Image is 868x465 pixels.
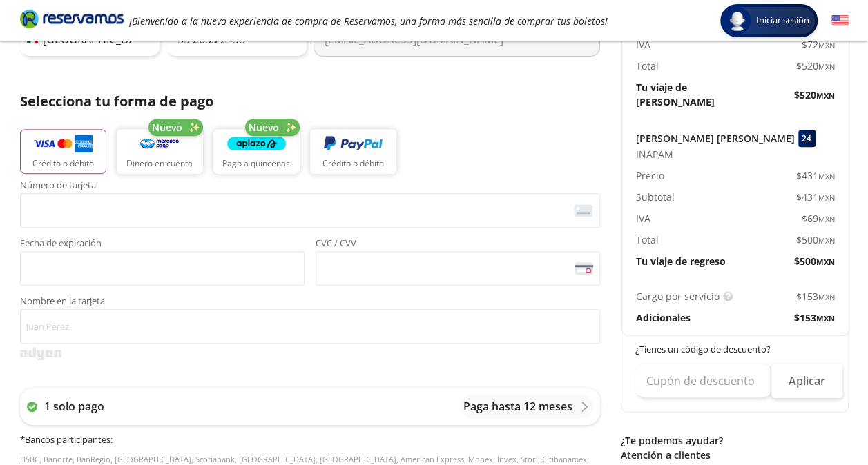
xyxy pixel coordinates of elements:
[20,239,305,251] span: Fecha de expiración
[818,235,835,246] small: MXN
[621,448,849,462] p: Atención a clientes
[796,59,835,73] span: $ 520
[831,12,849,30] button: English
[222,157,290,170] p: Pago a quincenas
[20,91,600,112] p: Selecciona tu forma de pago
[816,257,835,267] small: MXN
[126,157,193,170] p: Dinero en cuenta
[20,433,600,447] h6: * Bancos participantes :
[26,255,298,281] iframe: Iframe de la fecha de caducidad de la tarjeta asegurada
[20,129,106,174] button: Crédito o débito
[316,239,600,251] span: CVC / CVV
[636,131,795,146] p: [PERSON_NAME] [PERSON_NAME]
[636,310,691,325] p: Adicionales
[20,347,61,360] img: svg+xml;base64,PD94bWwgdmVyc2lvbj0iMS4wIiBlbmNvZGluZz0iVVRGLTgiPz4KPHN2ZyB3aWR0aD0iMzk2cHgiIGhlaW...
[213,129,300,174] button: Pago a quincenas
[636,190,675,204] p: Subtotal
[621,433,849,448] p: ¿Te podemos ayudar?
[636,80,735,109] p: Tu viaje de [PERSON_NAME]
[636,254,726,268] p: Tu viaje de regreso
[818,61,835,72] small: MXN
[20,8,124,33] a: Brand Logo
[818,40,835,50] small: MXN
[796,232,835,247] span: $ 500
[636,168,664,183] p: Precio
[20,181,600,193] span: Número de tarjeta
[574,204,592,217] img: card
[818,192,835,203] small: MXN
[798,130,816,147] div: 24
[796,190,835,204] span: $ 431
[20,8,124,29] i: Brand Logo
[322,255,594,281] iframe: Iframe del código de seguridad de la tarjeta asegurada
[44,398,104,415] p: 1 solo pago
[322,157,384,170] p: Crédito o débito
[636,37,650,52] p: IVA
[794,88,835,102] span: $ 520
[818,292,835,302] small: MXN
[32,157,94,170] p: Crédito o débito
[463,398,572,415] p: Paga hasta 12 meses
[310,129,396,174] button: Crédito o débito
[636,59,659,73] p: Total
[818,214,835,224] small: MXN
[802,37,835,52] span: $ 72
[788,385,854,451] iframe: Messagebird Livechat Widget
[152,120,182,135] span: Nuevo
[771,364,842,398] button: Aplicar
[26,197,594,224] iframe: Iframe del número de tarjeta asegurada
[636,232,659,247] p: Total
[20,309,600,344] input: Nombre en la tarjeta
[636,289,720,304] p: Cargo por servicio
[751,14,815,28] span: Iniciar sesión
[20,297,600,309] span: Nombre en la tarjeta
[802,211,835,226] span: $ 69
[796,289,835,304] span: $ 153
[796,168,835,183] span: $ 431
[129,14,608,28] em: ¡Bienvenido a la nueva experiencia de compra de Reservamos, una forma más sencilla de comprar tus...
[636,147,673,161] span: INAPAM
[635,343,836,357] p: ¿Tienes un código de descuento?
[816,90,835,101] small: MXN
[117,129,203,174] button: Dinero en cuenta
[249,120,279,135] span: Nuevo
[794,310,835,325] span: $ 153
[635,364,771,398] input: Cupón de descuento
[816,313,835,324] small: MXN
[794,254,835,268] span: $ 500
[818,171,835,181] small: MXN
[636,211,650,226] p: IVA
